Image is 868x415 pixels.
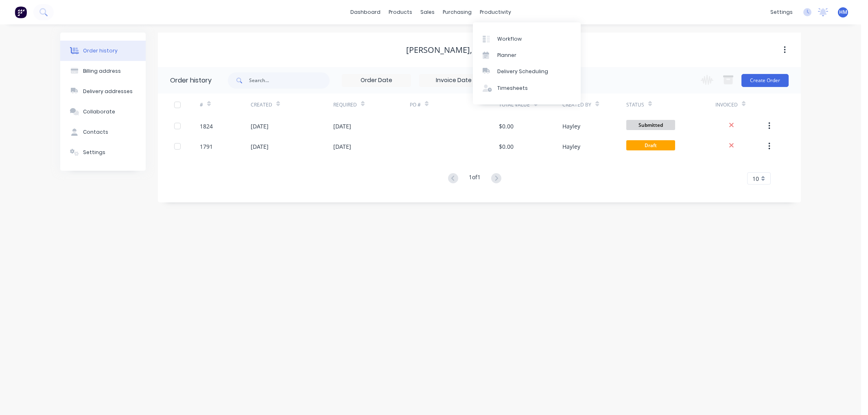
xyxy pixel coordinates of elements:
[83,47,118,54] div: Order history
[251,101,272,109] div: Created
[626,120,675,130] span: Submitted
[473,80,581,96] a: Timesheets
[60,122,146,142] button: Contacts
[200,142,213,151] div: 1791
[562,93,626,116] div: Created By
[200,122,213,130] div: 1824
[499,122,514,130] div: $0.00
[83,108,115,115] div: Collaborate
[15,6,27,18] img: Factory
[60,102,146,122] button: Collaborate
[497,68,548,75] div: Delivery Scheduling
[562,142,580,151] div: Hayley
[410,101,421,109] div: PO #
[60,81,146,102] button: Delivery addresses
[333,142,351,151] div: [DATE]
[170,76,212,85] div: Order history
[626,93,715,116] div: Status
[497,85,528,92] div: Timesheets
[249,72,330,89] input: Search...
[766,6,797,18] div: settings
[715,93,766,116] div: Invoiced
[626,101,644,109] div: Status
[333,122,351,130] div: [DATE]
[333,101,357,109] div: Required
[406,45,553,55] div: [PERSON_NAME], S & [PERSON_NAME]
[410,93,499,116] div: PO #
[251,142,269,151] div: [DATE]
[752,174,759,183] span: 10
[473,30,581,47] a: Workflow
[346,6,385,18] a: dashboard
[839,9,847,16] span: HM
[497,35,522,43] div: Workflow
[741,74,789,87] button: Create Order
[83,128,108,136] div: Contacts
[60,61,146,81] button: Billing address
[469,173,481,185] div: 1 of 1
[473,63,581,80] a: Delivery Scheduling
[200,93,251,116] div: #
[60,142,146,163] button: Settings
[60,41,146,61] button: Order history
[499,142,514,151] div: $0.00
[439,6,476,18] div: purchasing
[200,101,203,109] div: #
[342,74,411,87] input: Order Date
[83,88,133,95] div: Delivery addresses
[416,6,439,18] div: sales
[83,149,105,156] div: Settings
[626,140,675,150] span: Draft
[715,101,738,109] div: Invoiced
[420,74,488,87] input: Invoice Date
[83,67,121,75] div: Billing address
[251,93,333,116] div: Created
[251,122,269,130] div: [DATE]
[562,122,580,130] div: Hayley
[333,93,410,116] div: Required
[473,47,581,63] a: Planner
[497,52,516,59] div: Planner
[385,6,416,18] div: products
[476,6,515,18] div: productivity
